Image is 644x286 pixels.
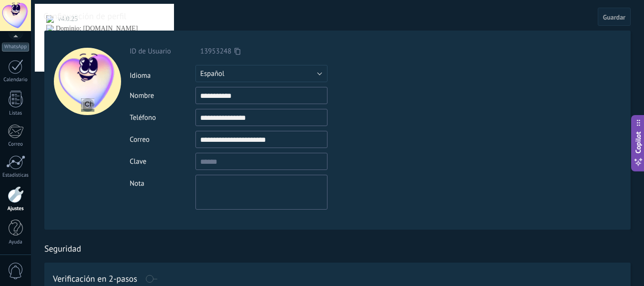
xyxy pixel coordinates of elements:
img: website_grey.svg [15,25,23,32]
div: Dominio: [DOMAIN_NAME] [25,25,107,32]
span: Español [200,69,225,78]
div: WhatsApp [2,42,29,52]
div: ID de Usuario [130,47,195,56]
img: tab_domain_overview_orange.svg [40,55,47,63]
div: Ayuda [2,239,30,245]
span: 13953248 [200,47,231,56]
div: Clave [130,157,195,166]
div: v 4.0.25 [27,15,47,23]
div: Nota [130,175,195,188]
div: Estadísticas [2,172,30,179]
button: Guardar [598,8,631,26]
div: Ajustes [2,206,30,212]
div: Teléfono [130,113,195,122]
div: Calendario [2,77,30,83]
img: logo_orange.svg [15,15,23,23]
div: Idioma [130,67,195,80]
div: Palabras clave [112,56,152,63]
h1: Seguridad [44,243,81,254]
div: Nombre [130,91,195,100]
div: Correo [130,135,195,144]
img: tab_keywords_by_traffic_grey.svg [102,55,109,63]
div: Correo [2,141,30,148]
h1: Verificación en 2-pasos [53,275,137,283]
span: Guardar [603,14,625,21]
span: Copilot [634,131,643,153]
button: Español [195,65,327,82]
div: Dominio [50,56,73,63]
div: Listas [2,110,30,117]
